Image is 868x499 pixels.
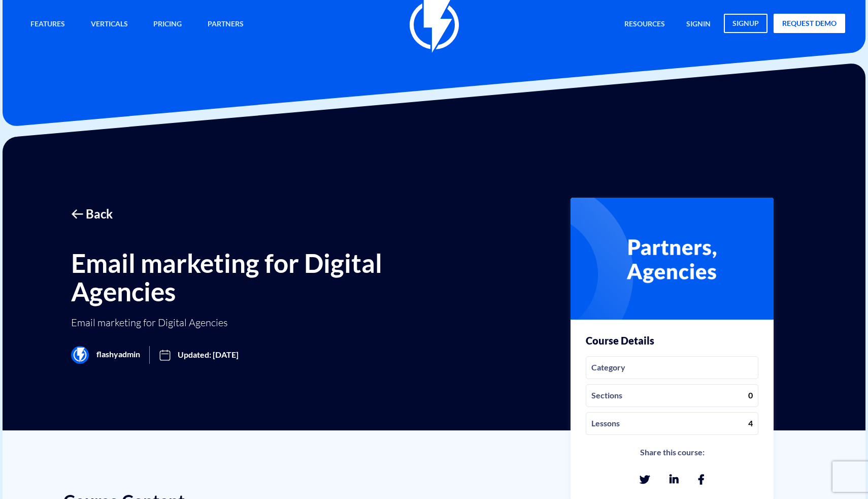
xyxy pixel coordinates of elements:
a: Features [23,14,73,36]
a: request demo [774,14,845,33]
i: 4 [748,418,753,429]
i: 0 [748,390,753,401]
a: 🡠 Back [71,205,488,223]
h1: Email marketing for Digital Agencies [71,248,488,306]
h3: Course Details [586,335,654,346]
span: flashyadmin [71,346,150,364]
a: Share on Facebook [698,475,705,485]
a: Share on LinkedIn [670,475,679,485]
a: Resources [617,14,673,36]
a: Share on Twitter [640,475,650,485]
i: Lessons [591,418,620,429]
a: Pricing [146,14,189,36]
a: Verticals [83,14,136,36]
span: Updated: [DATE] [150,340,248,369]
p: Share this course: [640,445,705,459]
i: Category [591,362,625,373]
p: Email marketing for Digital Agencies [71,316,405,330]
a: Partners [200,14,251,36]
a: signin [679,14,718,36]
i: Sections [591,390,622,401]
a: signup [724,14,767,33]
